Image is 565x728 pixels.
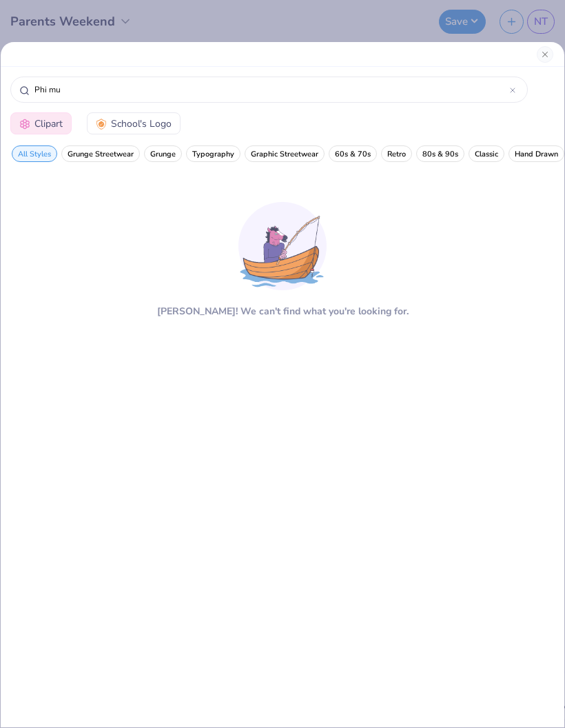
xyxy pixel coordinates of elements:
[10,112,72,134] button: ClipartClipart
[192,149,234,159] span: Typography
[34,117,63,131] span: Clipart
[186,145,240,162] button: filter button
[245,145,325,162] button: filter button
[33,83,510,97] input: Try "Stars"
[422,149,458,159] span: 80s & 90s
[19,119,30,130] img: Clipart
[144,145,182,162] button: filter button
[508,145,564,162] button: filter button
[157,304,409,318] div: [PERSON_NAME]! We can't find what you're looking for.
[251,149,318,159] span: Graphic Streetwear
[387,149,406,159] span: Retro
[475,149,498,159] span: Classic
[61,145,140,162] button: filter button
[18,149,51,159] span: All Styles
[96,119,107,130] img: School's Logo
[416,145,464,162] button: filter button
[537,46,553,63] button: Close
[238,202,327,290] img: Loading...
[381,145,412,162] button: filter button
[87,112,181,134] button: School's LogoSchool's Logo
[515,149,558,159] span: Hand Drawn
[12,145,57,162] button: filter button
[329,145,377,162] button: filter button
[469,145,504,162] button: filter button
[111,117,172,131] span: School's Logo
[335,149,371,159] span: 60s & 70s
[150,149,176,159] span: Grunge
[68,149,134,159] span: Grunge Streetwear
